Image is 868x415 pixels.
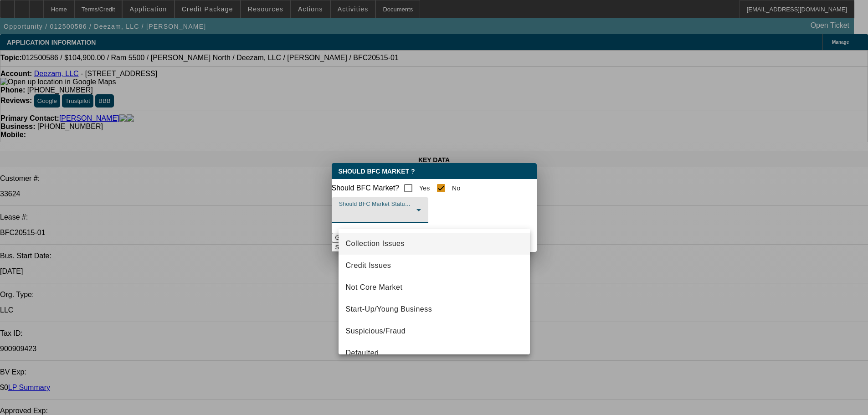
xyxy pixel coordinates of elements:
[346,260,391,271] span: Credit Issues
[346,304,432,315] span: Start-Up/Young Business
[346,348,379,359] span: Defaulted
[346,326,406,337] span: Suspicious/Fraud
[346,238,405,249] span: Collection Issues
[346,282,403,293] span: Not Core Market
